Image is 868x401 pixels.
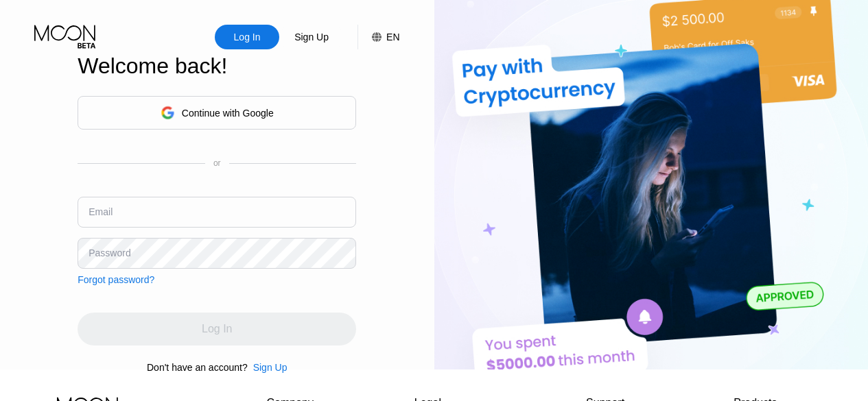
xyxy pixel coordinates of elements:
div: Sign Up [253,362,288,373]
div: Password [89,247,130,258]
div: Continue with Google [78,96,356,130]
div: or [213,158,221,168]
div: Sign Up [248,362,288,373]
div: Log In [215,25,279,49]
div: Forgot password? [78,274,154,285]
div: EN [386,32,399,42]
div: Log In [233,30,262,44]
div: Sign Up [293,30,330,44]
div: Sign Up [279,25,344,49]
div: Email [89,206,113,217]
div: Continue with Google [182,108,274,119]
div: EN [357,25,399,49]
div: Don't have an account? [147,362,248,373]
div: Welcome back! [78,53,356,79]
